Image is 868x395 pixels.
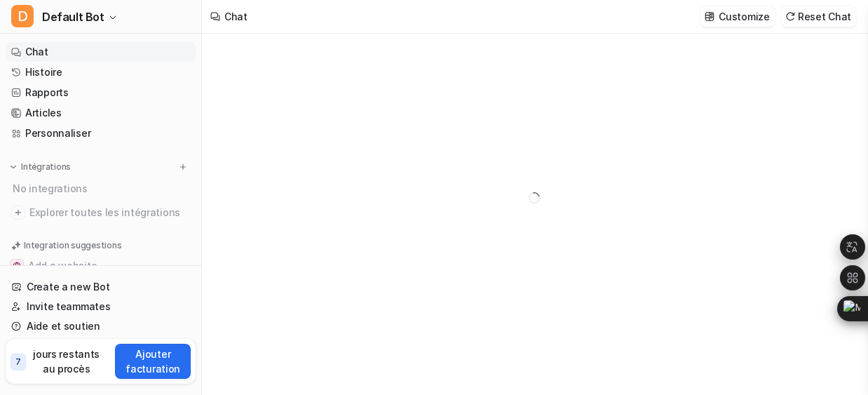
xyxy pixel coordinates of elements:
a: Histoire [6,62,196,82]
a: Invite teammates [6,297,196,316]
img: customize [705,11,714,22]
p: Intégrations [21,161,71,173]
img: menu_add.svg [178,162,188,172]
span: D [11,5,34,27]
button: Reset Chat [781,6,857,27]
img: expand menu [8,162,18,172]
p: Customize [719,9,769,24]
button: Ajouter facturation [115,344,191,379]
div: No integrations [8,177,196,200]
div: Chat [224,9,247,24]
a: Personnaliser [6,123,196,143]
p: Integration suggestions [24,239,121,252]
button: Customize [700,6,775,27]
button: Intégrations [6,160,75,174]
a: Articles [6,103,196,123]
p: Ajouter facturation [121,347,185,376]
span: Default Bot [42,7,104,27]
a: Chat [6,42,196,62]
a: Explorer toutes les intégrations [6,203,196,222]
button: Add a websiteAdd a website [6,255,196,277]
img: Add a website [13,262,21,270]
p: jours restants au procès [29,347,104,376]
a: Rapports [6,83,196,102]
span: Explorer toutes les intégrations [29,201,190,224]
p: 7 [15,356,21,368]
a: Create a new Bot [6,277,196,297]
img: reset [785,11,795,22]
img: explore all integrations [11,206,25,220]
a: Aide et soutien [6,316,196,336]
